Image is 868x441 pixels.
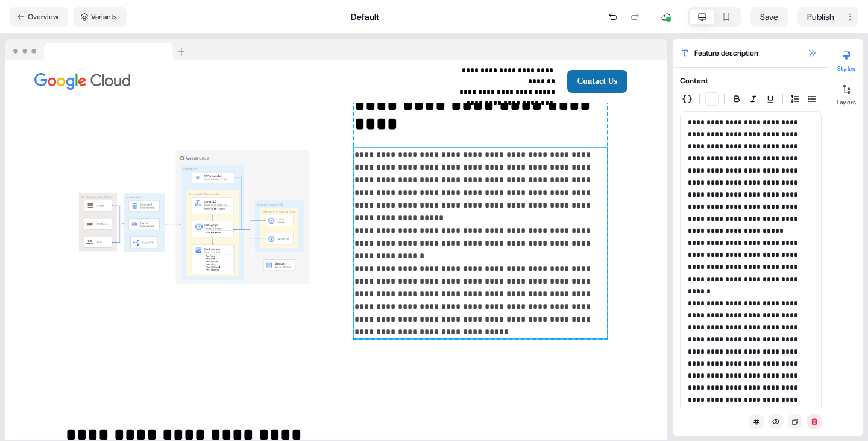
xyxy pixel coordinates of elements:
[5,39,190,61] img: Browser topbar
[10,7,68,27] button: Overview
[829,80,863,106] button: Layers
[694,47,758,59] span: Feature description
[567,70,628,93] button: Contact Us
[797,7,841,27] button: Publish
[73,7,127,27] button: Variants
[750,7,788,27] button: Save
[66,96,318,337] img: Image
[34,73,130,90] img: Image
[680,75,708,87] div: Content
[829,46,863,72] button: Styles
[34,73,227,90] div: Image
[351,11,379,23] div: Default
